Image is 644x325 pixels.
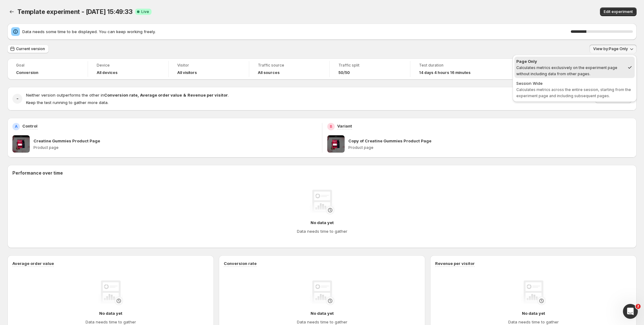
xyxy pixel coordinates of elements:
a: DeviceAll devices [97,62,160,76]
button: Edit experiment [600,7,637,16]
h4: No data yet [311,219,334,226]
strong: Revenue per visitor [187,93,228,97]
img: Creatine Gummies Product Page [12,135,30,153]
h2: - [16,96,19,102]
span: Conversion [16,70,38,75]
img: No data yet [98,280,123,305]
h4: No data yet [99,310,122,316]
a: Traffic split50/50 [338,62,401,76]
h4: No data yet [522,310,545,316]
span: Calculates metrics across the entire session, starting from the experiment page and including sub... [516,87,631,98]
h4: Data needs time to gather [297,228,347,234]
h4: No data yet [311,310,334,316]
h4: Data needs time to gather [86,319,136,325]
a: Test duration14 days 4 hours 16 minutes [419,62,482,76]
span: 2 [636,304,641,309]
strong: & [183,93,186,97]
span: Calculates metrics exclusively on the experiment page without including data from other pages. [516,65,617,76]
span: Device [97,63,160,68]
img: No data yet [310,190,334,214]
strong: Average order value [140,93,182,97]
span: Data needs some time to be displayed. You can keep working freely. [22,28,571,35]
h4: Data needs time to gather [297,319,347,325]
strong: Conversion rate [104,93,138,97]
span: 50/50 [338,70,350,75]
span: Template experiment - [DATE] 15:49:33 [17,8,133,15]
h2: B [330,124,332,129]
p: Product page [348,145,632,150]
iframe: Intercom live chat [623,304,638,319]
div: Page Only [516,58,625,64]
img: No data yet [310,280,334,305]
span: Visitor [177,63,240,68]
h3: Average order value [12,260,54,266]
h4: All devices [97,70,117,75]
h4: All visitors [177,70,197,75]
p: Variant [337,123,352,129]
a: VisitorAll visitors [177,62,240,76]
span: Live [141,9,149,14]
h2: A [15,124,18,129]
span: Test duration [419,63,482,68]
span: 14 days 4 hours 16 minutes [419,70,470,75]
h4: Data needs time to gather [508,319,559,325]
a: GoalConversion [16,62,79,76]
span: Edit experiment [604,9,633,14]
span: Traffic split [338,63,401,68]
h4: All sources [258,70,280,75]
span: Traffic source [258,63,321,68]
button: Back [7,7,16,16]
p: Product page [33,145,317,150]
span: Keep the test running to gather more data. [26,100,108,105]
span: Current version [16,46,45,51]
img: No data yet [521,280,546,305]
button: View by:Page Only [589,45,637,53]
button: Current version [7,45,49,53]
a: Traffic sourceAll sources [258,62,321,76]
p: Creatine Gummies Product Page [33,138,100,144]
h3: Conversion rate [224,260,257,266]
img: Copy of Creatine Gummies Product Page [327,135,345,153]
h3: Revenue per visitor [435,260,475,266]
p: Control [22,123,37,129]
span: View by: Page Only [593,46,628,51]
h2: Performance over time [12,170,632,176]
span: Neither version outperforms the other in . [26,93,229,97]
span: Goal [16,63,79,68]
div: Session Wide [516,80,633,86]
strong: , [138,93,139,97]
p: Copy of Creatine Gummies Product Page [348,138,431,144]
